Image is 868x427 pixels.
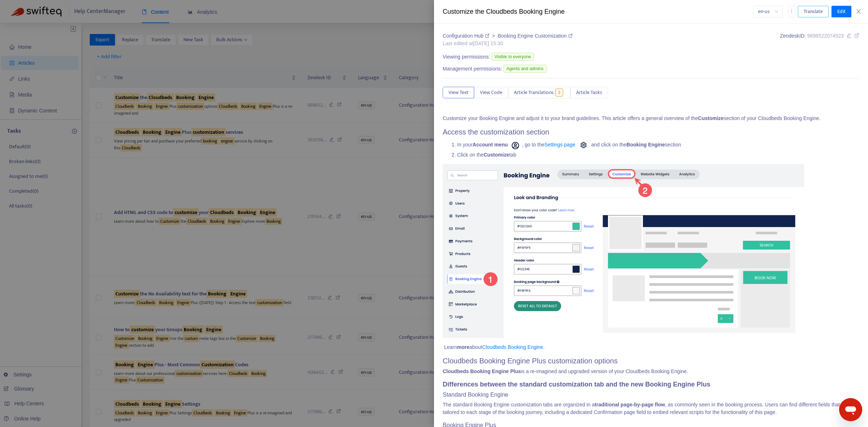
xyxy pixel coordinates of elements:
img: 41329052797467 [443,164,804,338]
img: Settings icon.png [577,139,591,151]
span: 3 [555,89,563,97]
span: Edit [837,8,846,16]
strong: Differences between the standard customization tab and the new Booking Engine Plus [443,381,710,388]
button: View Code [474,87,508,98]
button: Edit [831,6,851,17]
span: 9898522074523 [807,33,844,39]
li: Click on the tab [457,151,859,159]
span: en-us [758,6,778,17]
span: Translate [804,8,823,16]
p: The standard Booking Engine customization tabs are organized in a , as commonly seen in the booki... [443,401,859,416]
strong: more [457,344,469,350]
span: View Code [480,89,502,97]
span: View Text [448,89,468,97]
a: Configuration Hub [443,33,491,39]
div: Last edited at [DATE] 15:30 [443,40,573,47]
div: Customize the Cloudbeds Booking Engine [443,7,754,17]
p: Learn about . [443,343,859,351]
button: Translate [798,6,829,17]
span: close [856,9,861,14]
h2: Access the customization section [443,128,859,136]
li: In your , go to the and click on the section [457,139,859,151]
strong: traditional page-by-page flow [595,402,665,407]
span: Viewing permissions: [443,53,490,61]
h4: Standard Booking Engine [443,391,859,398]
img: Account menu icon.png [509,139,522,151]
button: Close [854,8,864,15]
span: Agents and admins [503,65,546,73]
strong: Customize [484,152,509,158]
a: Settings page [544,142,575,148]
span: more [789,9,794,14]
strong: Cloudbeds Booking Engine Plus [443,368,521,374]
h2: Cloudbeds Booking Engine Plus customization options [443,356,859,365]
iframe: Botón para iniciar la ventana de mensajería [839,398,862,421]
div: > [443,32,573,40]
strong: Account menu [473,142,508,148]
span: Visible to everyone [492,53,534,61]
button: View Text [443,87,474,98]
button: Article Translations3 [508,87,570,98]
span: Management permissions: [443,65,502,73]
a: Cloudbeds Booking Engine [482,344,543,350]
a: Booking Engine Customization [498,33,573,39]
span: Article Tasks [576,89,602,97]
strong: Booking Engine [626,142,665,148]
div: Zendesk ID: [780,32,859,47]
p: Customize your Booking Engine and adjust it to your brand guidelines. This article offers a gener... [443,115,859,122]
button: Article Tasks [570,87,608,98]
button: more [788,6,795,17]
strong: Customize [698,115,724,121]
span: Article Translations [514,89,554,97]
p: is a re-imagined and upgraded version of your Cloudbeds Booking Engine. [443,368,859,375]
